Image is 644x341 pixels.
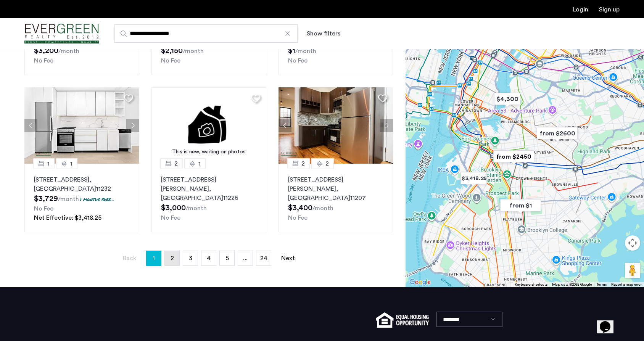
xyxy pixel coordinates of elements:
iframe: chat widget [597,310,621,333]
span: 2 [174,159,178,168]
nav: Pagination [24,251,393,266]
span: No Fee [34,206,53,212]
button: Next apartment [380,119,393,132]
span: 1 [70,159,72,168]
span: 3 [189,255,192,261]
a: Report a map error [611,282,642,287]
input: Apartment Search [114,24,298,43]
span: 2 [171,255,174,261]
span: 5 [225,255,229,261]
span: 1 [47,159,50,168]
img: 1.gif [151,87,266,164]
span: $3,729 [34,195,58,203]
span: No Fee [34,58,53,64]
span: $3,400 [288,204,312,212]
p: [STREET_ADDRESS] 11232 [34,175,130,193]
a: Terms (opens in new tab) [597,282,607,287]
sub: /month [58,48,79,54]
span: 2 [301,159,305,168]
img: 218_638482865596313972.jpeg [24,87,139,164]
sub: /month [183,48,204,54]
span: No Fee [288,58,308,64]
div: $4,300 [491,90,523,108]
sub: /month [312,205,333,211]
button: Drag Pegman onto the map to open Street View [625,263,640,278]
a: This is new, waiting on photos [151,87,266,164]
span: 1 [153,252,155,264]
button: Show or hide filters [307,29,340,38]
span: Net Effective: $3,418.25 [34,215,101,221]
span: No Fee [161,58,180,64]
div: from $1 [497,197,544,214]
button: Previous apartment [24,119,37,132]
p: [STREET_ADDRESS][PERSON_NAME] 11207 [288,175,384,203]
span: $1 [288,47,295,55]
button: Previous apartment [279,119,291,132]
div: from $2600 [534,125,581,142]
span: No Fee [161,215,180,221]
img: 66a1adb6-6608-43dd-a245-dc7333f8b390_638899380457288399.jpeg [279,87,393,164]
span: No Fee [288,215,308,221]
button: Keyboard shortcuts [515,282,547,287]
sub: /month [186,205,207,211]
img: Google [407,277,433,287]
p: [STREET_ADDRESS][PERSON_NAME] 11226 [161,175,257,203]
a: Login [573,6,588,13]
span: 2 [325,159,329,168]
a: Next [280,251,296,265]
p: 1 months free... [80,196,114,203]
span: Map data ©2025 Google [552,283,592,286]
a: Registration [599,6,620,13]
span: ... [243,255,248,261]
span: 1 [198,159,201,168]
span: $3,000 [161,204,186,212]
sub: /month [58,196,79,202]
a: Open this area in Google Maps (opens a new window) [407,277,433,287]
a: 21[STREET_ADDRESS][PERSON_NAME], [GEOGRAPHIC_DATA]11226No Fee [151,164,266,232]
span: 24 [260,255,267,261]
span: 4 [207,255,211,261]
a: 11[STREET_ADDRESS], [GEOGRAPHIC_DATA]112321 months free...No FeeNet Effective: $3,418.25 [24,164,139,232]
a: Cazamio Logo [24,19,99,48]
div: $3,418.25 [457,170,490,187]
img: equal-housing.png [376,312,429,328]
sub: /month [295,48,316,54]
span: Back [123,255,136,261]
button: Next apartment [126,119,139,132]
div: This is new, waiting on photos [155,148,262,156]
img: logo [24,19,99,48]
span: $2,150 [161,47,183,55]
div: from $2450 [490,148,537,165]
select: Language select [436,312,502,327]
a: 22[STREET_ADDRESS][PERSON_NAME], [GEOGRAPHIC_DATA]11207No Fee [279,164,393,232]
button: Map camera controls [625,235,640,251]
span: $3,200 [34,47,58,55]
